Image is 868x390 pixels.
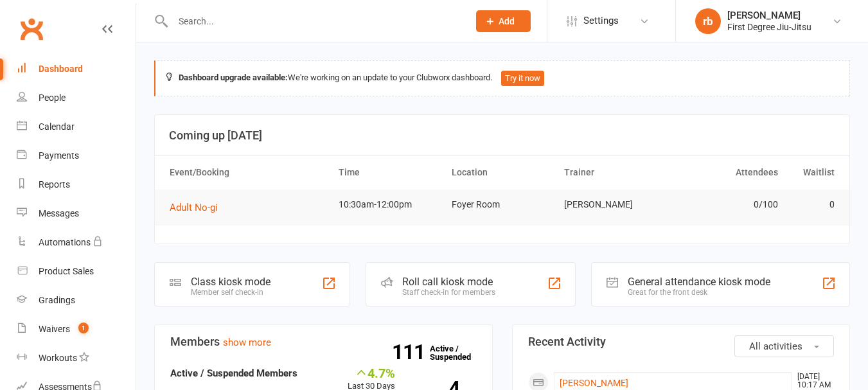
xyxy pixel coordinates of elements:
div: Reports [39,179,70,190]
a: Clubworx [15,13,48,45]
div: Dashboard [39,64,83,74]
span: All activities [749,341,802,352]
a: [PERSON_NAME] [560,378,628,388]
div: rb [695,8,721,34]
a: 111Active / Suspended [430,335,486,371]
a: People [17,84,136,112]
h3: Coming up [DATE] [169,129,835,142]
td: [PERSON_NAME] [558,190,671,220]
td: Foyer Room [446,190,559,220]
div: Workouts [39,353,77,363]
div: 4.7% [348,366,395,380]
a: Workouts [17,344,136,373]
input: Search... [169,12,459,30]
span: Adult No-gi [170,202,218,213]
th: Waitlist [784,156,840,189]
time: [DATE] 10:17 AM [791,373,833,389]
button: Add [476,10,531,32]
h3: Recent Activity [528,335,835,348]
a: Messages [17,199,136,228]
div: Product Sales [39,266,94,276]
div: Great for the front desk [628,288,770,297]
strong: 111 [392,342,430,362]
strong: Active / Suspended Members [170,368,297,379]
h3: Members [170,335,477,348]
th: Location [446,156,559,189]
div: [PERSON_NAME] [727,10,811,21]
span: Add [499,16,515,26]
th: Time [333,156,446,189]
span: 1 [78,323,89,333]
div: Class kiosk mode [191,276,270,288]
td: 0/100 [671,190,784,220]
div: General attendance kiosk mode [628,276,770,288]
th: Trainer [558,156,671,189]
div: Roll call kiosk mode [402,276,495,288]
div: Messages [39,208,79,218]
div: Calendar [39,121,75,132]
span: Settings [583,6,619,35]
td: 10:30am-12:00pm [333,190,446,220]
div: Gradings [39,295,75,305]
div: People [39,93,66,103]
button: Try it now [501,71,544,86]
a: Calendar [17,112,136,141]
div: We're working on an update to your Clubworx dashboard. [154,60,850,96]
button: All activities [734,335,834,357]
div: Staff check-in for members [402,288,495,297]
a: Waivers 1 [17,315,136,344]
a: Automations [17,228,136,257]
a: Product Sales [17,257,136,286]
div: Member self check-in [191,288,270,297]
td: 0 [784,190,840,220]
a: Gradings [17,286,136,315]
a: Dashboard [17,55,136,84]
a: Payments [17,141,136,170]
strong: Dashboard upgrade available: [179,73,288,82]
div: First Degree Jiu-Jitsu [727,21,811,33]
div: Waivers [39,324,70,334]
div: Automations [39,237,91,247]
a: Reports [17,170,136,199]
button: Adult No-gi [170,200,227,215]
th: Attendees [671,156,784,189]
th: Event/Booking [164,156,333,189]
div: Payments [39,150,79,161]
a: show more [223,337,271,348]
